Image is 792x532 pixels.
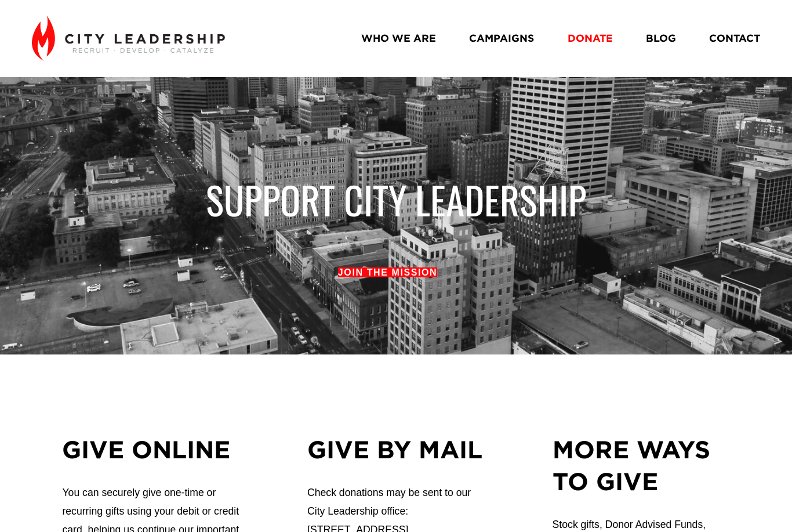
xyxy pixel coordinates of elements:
img: City Leadership - Recruit. Develop. Catalyze. [32,16,225,61]
a: CONTACT [709,28,760,49]
span: Support City Leadership [206,171,586,227]
h2: More ways to give [553,433,730,498]
a: WHO WE ARE [361,28,436,49]
a: join the mission [338,267,437,277]
a: CAMPAIGNS [469,28,534,49]
h2: Give By Mail [307,433,485,465]
a: DONATE [568,28,613,49]
h2: Give online [62,433,239,465]
a: BLOG [646,28,676,49]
